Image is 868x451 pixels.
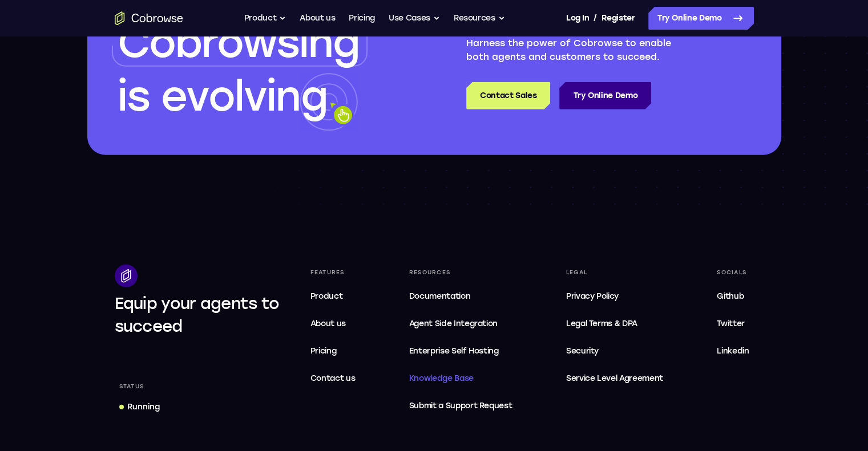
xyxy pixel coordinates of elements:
[115,294,280,336] span: Equip your agents to succeed
[310,373,356,383] span: Contact us
[405,395,517,417] a: Submit a Support Request
[566,319,637,328] span: Legal Terms & DPA
[594,11,597,25] span: /
[409,317,512,331] span: Agent Side Integration
[409,291,470,301] span: Documentation
[559,82,651,109] a: Try Online Demo
[712,265,753,281] div: Socials
[712,285,753,308] a: Github
[562,367,668,390] a: Service Level Agreement
[717,319,745,328] span: Twitter
[115,379,149,395] div: Status
[562,340,668,363] a: Security
[566,291,619,301] span: Privacy Policy
[566,346,599,356] span: Security
[566,7,589,30] a: Log In
[310,346,337,356] span: Pricing
[409,344,512,358] span: Enterprise Self Hosting
[306,367,360,390] a: Contact us
[115,397,164,417] a: Running
[115,11,183,25] a: Go to the home page
[562,265,668,281] div: Legal
[409,373,474,383] span: Knowledge Base
[405,265,517,281] div: Resources
[310,291,343,301] span: Product
[409,399,512,413] span: Submit a Support Request
[454,7,505,30] button: Resources
[310,319,346,328] span: About us
[118,72,150,121] span: is
[562,285,668,308] a: Privacy Policy
[566,372,663,385] span: Service Level Agreement
[405,312,517,335] a: Agent Side Integration
[306,265,360,281] div: Features
[712,340,753,363] a: Linkedin
[118,18,360,67] span: Cobrowsing
[562,312,668,335] a: Legal Terms & DPA
[306,285,360,308] a: Product
[648,7,754,30] a: Try Online Demo
[717,346,749,356] span: Linkedin
[300,7,335,30] a: About us
[405,285,517,308] a: Documentation
[466,82,550,109] a: Contact Sales
[717,291,744,301] span: Github
[306,312,360,335] a: About us
[601,7,635,30] a: Register
[127,401,160,413] div: Running
[405,367,517,390] a: Knowledge Base
[244,7,286,30] button: Product
[161,72,327,121] span: evolving
[349,7,375,30] a: Pricing
[405,340,517,363] a: Enterprise Self Hosting
[466,36,696,64] p: Harness the power of Cobrowse to enable both agents and customers to succeed.
[306,340,360,363] a: Pricing
[389,7,440,30] button: Use Cases
[712,312,753,335] a: Twitter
